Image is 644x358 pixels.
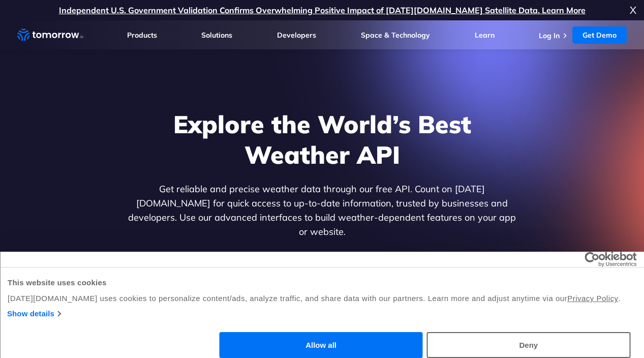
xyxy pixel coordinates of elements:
[126,109,518,170] h1: Explore the World’s Best Weather API
[219,332,422,358] button: Allow all
[277,31,316,40] a: Developers
[567,294,618,303] a: Privacy Policy
[475,31,495,40] a: Learn
[201,31,232,40] a: Solutions
[427,332,630,358] button: Deny
[127,31,157,40] a: Products
[572,26,627,44] a: Get Demo
[17,27,83,43] a: Home link
[8,277,636,289] div: This website uses cookies
[7,308,60,320] a: Show details
[126,182,518,239] p: Get reliable and precise weather data through our free API. Count on [DATE][DOMAIN_NAME] for quic...
[59,5,586,15] a: Independent U.S. Government Validation Confirms Overwhelming Positive Impact of [DATE][DOMAIN_NAM...
[547,252,636,267] a: Usercentrics Cookiebot - opens in a new window
[361,31,430,40] a: Space & Technology
[539,31,560,40] a: Log In
[8,292,636,305] div: [DATE][DOMAIN_NAME] uses cookies to personalize content/ads, analyze traffic, and share data with...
